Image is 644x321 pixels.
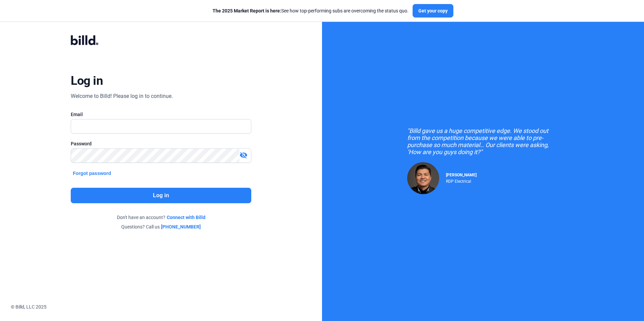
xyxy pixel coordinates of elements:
mat-icon: visibility_off [239,151,248,159]
a: Connect with Billd [167,214,205,221]
div: RDP Electrical [446,177,477,184]
div: Password [71,140,251,147]
span: The 2025 Market Report is here: [213,8,281,13]
div: See how top-performing subs are overcoming the status quo. [213,7,409,14]
button: Log in [71,188,251,203]
img: Raul Pacheco [407,162,439,194]
button: Get your copy [413,4,453,17]
span: [PERSON_NAME] [446,173,477,177]
div: Don't have an account? [71,214,251,221]
div: "Billd gave us a huge competitive edge. We stood out from the competition because we were able to... [407,127,559,155]
a: [PHONE_NUMBER] [161,223,201,230]
div: Welcome to Billd! Please log in to continue. [71,92,173,100]
div: Questions? Call us [71,223,251,230]
div: Log in [71,73,103,88]
button: Forgot password [71,170,113,177]
div: Email [71,111,251,118]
